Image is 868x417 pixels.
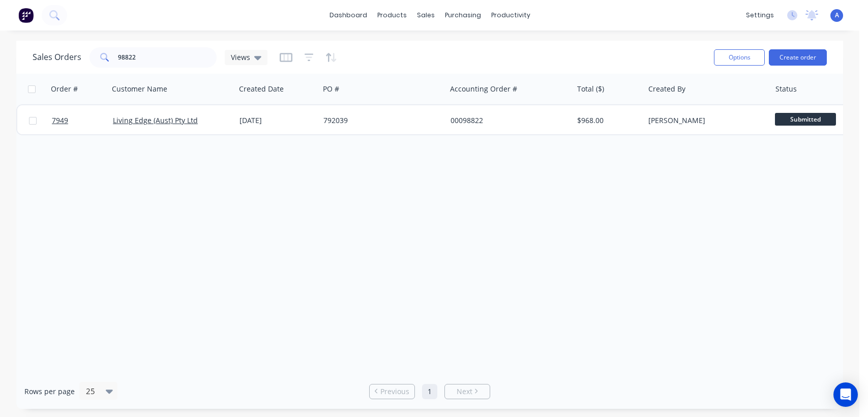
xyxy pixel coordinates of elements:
span: Next [457,386,472,397]
div: Total ($) [577,84,604,94]
span: A [835,11,839,20]
div: Created Date [239,84,284,94]
span: Views [231,52,250,63]
ul: Pagination [365,384,494,399]
div: sales [412,8,440,23]
div: products [372,8,412,23]
div: 792039 [323,115,436,126]
div: Accounting Order # [450,84,517,94]
a: Next page [445,386,490,397]
h1: Sales Orders [33,52,81,62]
span: 7949 [52,115,68,126]
div: Order # [51,84,78,94]
a: dashboard [324,8,372,23]
div: Customer Name [112,84,167,94]
div: 00098822 [451,115,563,126]
button: Options [714,49,765,66]
img: Factory [18,8,34,23]
span: Submitted [775,113,836,126]
div: Created By [648,84,685,94]
span: Rows per page [24,386,75,397]
div: purchasing [440,8,486,23]
a: Page 1 is your current page [422,384,437,399]
div: productivity [486,8,535,23]
button: Create order [769,49,827,66]
a: 7949 [52,105,113,136]
input: Search... [118,47,217,68]
div: $968.00 [577,115,637,126]
a: Living Edge (Aust) Pty Ltd [113,115,198,125]
a: Previous page [370,386,414,397]
div: [PERSON_NAME] [648,115,761,126]
span: Previous [380,386,409,397]
div: settings [741,8,779,23]
div: Status [775,84,797,94]
div: Open Intercom Messenger [833,382,858,407]
div: [DATE] [240,115,315,126]
div: PO # [323,84,339,94]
